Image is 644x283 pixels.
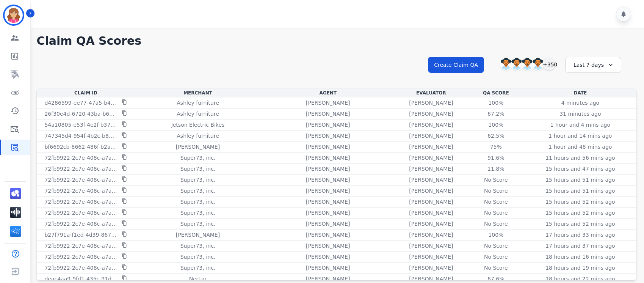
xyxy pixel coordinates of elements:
p: [PERSON_NAME] [409,231,453,239]
p: [PERSON_NAME] [306,176,350,184]
p: [PERSON_NAME] [409,121,453,129]
p: 31 minutes ago [559,110,601,118]
p: [PERSON_NAME] [306,165,350,173]
div: Last 7 days [565,57,621,73]
p: Super73, inc. [180,154,216,162]
p: 18 hours and 16 mins ago [545,253,615,261]
div: QA Score [469,90,523,96]
div: 67.2% [479,110,513,118]
p: 1 hour and 14 mins ago [548,132,612,140]
p: [PERSON_NAME] [306,143,350,151]
div: 11.8% [479,165,513,173]
p: Jetson Electric Bikes [171,121,225,129]
p: [PERSON_NAME] [306,187,350,195]
p: [PERSON_NAME] [409,132,453,140]
p: Ashley furniture [177,132,219,140]
p: Super73, inc. [180,220,216,228]
p: [PERSON_NAME] [409,220,453,228]
p: 4 minutes ago [561,99,600,107]
p: 18 hours and 22 mins ago [545,275,615,283]
p: 72fb9922-2c7e-408c-a7af-65fa3901b6bc [44,154,117,162]
h1: Claim QA Scores [36,34,636,48]
button: Create Claim QA [428,57,484,73]
p: [PERSON_NAME] [409,154,453,162]
p: deac4aa9-9fd1-435c-91d0-cd6d8d760fce [44,275,117,283]
div: 62.5% [479,132,513,140]
p: 1 hour and 4 mins ago [550,121,610,129]
p: 15 hours and 52 mins ago [545,209,615,217]
p: [PERSON_NAME] [409,165,453,173]
p: [PERSON_NAME] [306,242,350,250]
p: [PERSON_NAME] [306,275,350,283]
p: [PERSON_NAME] [409,242,453,250]
p: [PERSON_NAME] [409,253,453,261]
div: No Score [479,242,513,250]
p: 15 hours and 52 mins ago [545,198,615,206]
p: [PERSON_NAME] [409,209,453,217]
div: Evaluator [396,90,466,96]
p: Super73, inc. [180,176,216,184]
p: [PERSON_NAME] [306,132,350,140]
img: Bordered avatar [5,6,23,24]
p: 18 hours and 19 mins ago [545,264,615,272]
p: [PERSON_NAME] [409,110,453,118]
div: 100% [479,231,513,239]
p: [PERSON_NAME] [306,110,350,118]
p: [PERSON_NAME] [306,264,350,272]
p: [PERSON_NAME] [306,253,350,261]
p: 72fb9922-2c7e-408c-a7af-65fa3901b6bc [44,187,117,195]
p: 15 hours and 52 mins ago [545,220,615,228]
p: Super73, inc. [180,209,216,217]
p: 72fb9922-2c7e-408c-a7af-65fa3901b6bc [44,264,117,272]
p: 11 hours and 56 mins ago [545,154,615,162]
p: [PERSON_NAME] [176,231,220,239]
p: 72fb9922-2c7e-408c-a7af-65fa3901b6bc [44,242,117,250]
div: No Score [479,264,513,272]
p: Super73, inc. [180,242,216,250]
p: 15 hours and 51 mins ago [545,176,615,184]
p: [PERSON_NAME] [409,275,453,283]
p: 72fb9922-2c7e-408c-a7af-65fa3901b6bc [44,220,117,228]
p: 15 hours and 47 mins ago [545,165,615,173]
p: 15 hours and 51 mins ago [545,187,615,195]
div: No Score [479,198,513,206]
div: No Score [479,253,513,261]
p: Super73, inc. [180,165,216,173]
div: No Score [479,220,513,228]
div: Merchant [136,90,259,96]
p: [PERSON_NAME] [409,187,453,195]
p: [PERSON_NAME] [306,220,350,228]
p: bf6692cb-8662-486f-b2a4-0ab6fd7f1eda [44,143,117,151]
p: Super73, inc. [180,198,216,206]
p: [PERSON_NAME] [409,176,453,184]
p: d4286599-ee77-47a5-b489-140688ae9615 [44,99,117,107]
p: [PERSON_NAME] [409,99,453,107]
p: [PERSON_NAME] [306,198,350,206]
div: Agent [263,90,393,96]
p: 72fb9922-2c7e-408c-a7af-65fa3901b6bc [44,253,117,261]
p: 1 hour and 48 mins ago [548,143,612,151]
p: Nectar [189,275,207,283]
div: No Score [479,176,513,184]
div: Claim Id [38,90,133,96]
p: [PERSON_NAME] [306,231,350,239]
p: 747345d4-954f-4b2c-b864-97055a52b23f [44,132,117,140]
div: +350 [542,58,555,71]
p: Super73, inc. [180,187,216,195]
p: 54a10805-e53f-4e2f-b372-0f8fae910bd1 [44,121,117,129]
p: [PERSON_NAME] [306,121,350,129]
div: Date [526,90,635,96]
p: 17 hours and 33 mins ago [545,231,615,239]
p: 72fb9922-2c7e-408c-a7af-65fa3901b6bc [44,165,117,173]
p: 26f30e4d-6720-43ba-b63b-fc317e74265a [44,110,117,118]
p: [PERSON_NAME] [176,143,220,151]
p: [PERSON_NAME] [306,209,350,217]
p: Ashley furniture [177,99,219,107]
p: Super73, inc. [180,253,216,261]
p: 72fb9922-2c7e-408c-a7af-65fa3901b6bc [44,176,117,184]
p: Super73, inc. [180,264,216,272]
div: 91.6% [479,154,513,162]
p: 72fb9922-2c7e-408c-a7af-65fa3901b6bc [44,209,117,217]
p: 72fb9922-2c7e-408c-a7af-65fa3901b6bc [44,198,117,206]
p: [PERSON_NAME] [306,154,350,162]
